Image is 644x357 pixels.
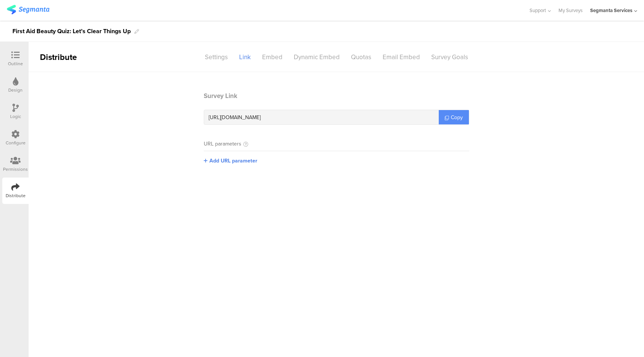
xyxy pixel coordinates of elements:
div: Distribute [6,192,26,199]
div: Distribute [29,51,115,63]
span: Support [530,7,546,14]
div: Settings [199,51,233,64]
div: Segmanta Services [590,7,632,14]
div: Quotas [345,51,377,64]
div: Permissions [3,166,28,173]
div: Logic [10,113,21,120]
div: Configure [6,139,26,146]
button: Add URL parameter [204,157,257,165]
div: URL parameters [204,140,241,148]
header: Survey Link [204,91,469,101]
div: Outline [8,60,23,67]
span: Add URL parameter [209,157,257,165]
div: Dynamic Embed [288,51,345,64]
div: Embed [256,51,288,64]
div: First Aid Beauty Quiz: Let’s Clear Things Up [12,25,131,37]
span: Copy [451,113,463,121]
img: segmanta logo [7,5,49,14]
span: [URL][DOMAIN_NAME] [209,113,261,121]
div: Email Embed [377,51,426,64]
div: Design [8,87,23,93]
div: Survey Goals [426,51,474,64]
div: Link [233,51,256,64]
